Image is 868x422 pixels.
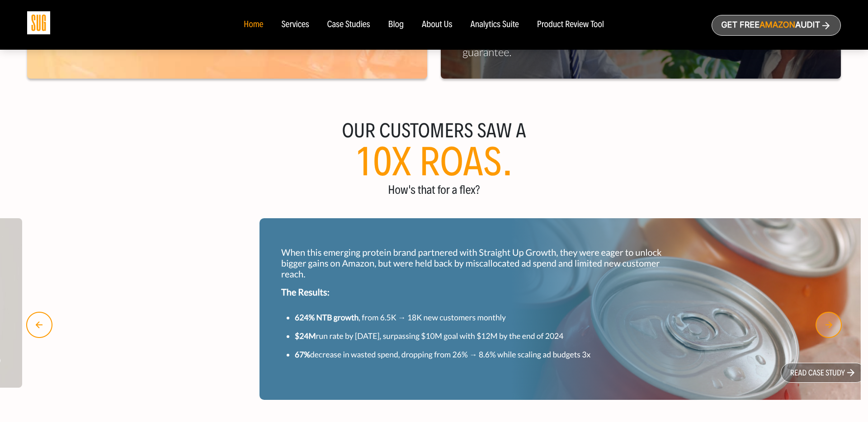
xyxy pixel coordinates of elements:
small: decrease in wasted spend, dropping from 26% → 8.6% while scaling ad budgets 3x [295,350,590,359]
a: Product Review Tool [537,20,604,30]
a: Blog [388,20,404,30]
p: When this emerging protein brand partnered with Straight Up Growth, they were eager to unlock big... [281,247,666,280]
a: Analytics Suite [471,20,519,30]
strong: $24M [295,331,316,341]
strong: 624% NTB growth [295,313,359,322]
small: , from 6.5K → 18K new customers monthly [295,313,506,322]
img: right [816,312,842,338]
strong: The Results: [281,287,330,298]
span: How's that for a flex? [388,183,480,197]
a: read case study [781,363,866,383]
a: Get freeAmazonAudit [712,15,841,36]
a: Home [244,20,263,30]
strong: 67% [295,350,310,359]
a: About Us [422,20,453,30]
a: Case Studies [327,20,370,30]
small: run rate by [DATE], surpassing $10M goal with $12M by the end of 2024 [295,331,563,341]
span: Amazon [759,20,795,30]
img: Sug [27,11,50,34]
img: Left [26,312,52,338]
a: Services [281,20,309,30]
